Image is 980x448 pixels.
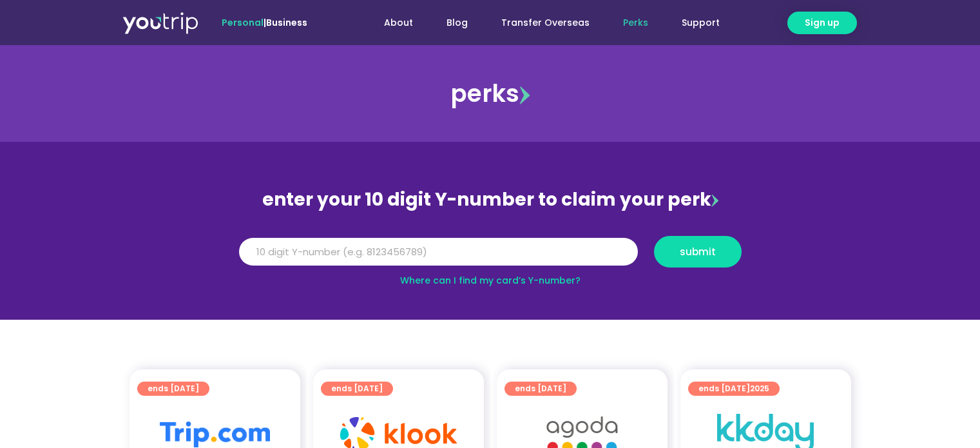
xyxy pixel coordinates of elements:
[805,16,840,30] span: Sign up
[750,383,769,394] span: 2025
[222,16,307,29] span: |
[342,11,736,35] nav: Menu
[266,16,307,29] a: Business
[367,11,430,35] a: About
[400,274,581,287] a: Where can I find my card’s Y-number?
[688,382,780,396] a: ends [DATE]2025
[239,238,638,266] input: 10 digit Y-number (e.g. 8123456789)
[222,16,264,29] span: Personal
[698,382,769,396] span: ends [DATE]
[654,236,742,268] button: submit
[504,382,577,396] a: ends [DATE]
[606,11,665,35] a: Perks
[239,236,742,277] form: Y Number
[331,382,383,396] span: ends [DATE]
[787,12,857,34] a: Sign up
[680,247,716,257] span: submit
[233,183,748,217] div: enter your 10 digit Y-number to claim your perk
[430,11,485,35] a: Blog
[148,382,199,396] span: ends [DATE]
[321,382,393,396] a: ends [DATE]
[515,382,566,396] span: ends [DATE]
[665,11,736,35] a: Support
[485,11,606,35] a: Transfer Overseas
[137,382,209,396] a: ends [DATE]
